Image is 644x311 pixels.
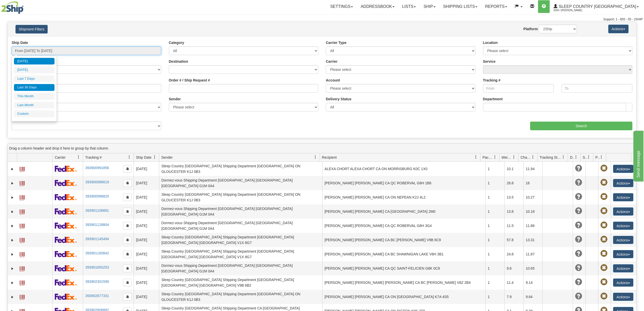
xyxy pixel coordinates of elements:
td: 1 [485,219,504,233]
td: 1 [485,162,504,176]
button: Copy to clipboard [123,265,132,272]
img: 2 - FedEx Express® [55,293,77,300]
span: Sleep Country [GEOGRAPHIC_DATA] [558,4,636,9]
td: [DATE] [134,204,159,219]
td: [DATE] [134,162,159,176]
label: Delivery Status [326,96,351,102]
a: Shipping lists [439,0,481,13]
img: 2 - FedEx Express® [55,237,77,243]
li: This Month [14,93,55,100]
span: Shipment Issues [583,155,587,160]
span: Pickup Status [595,155,600,160]
button: Actions [608,25,629,33]
button: Copy to clipboard [123,279,132,286]
td: [DATE] [134,233,159,247]
td: [DATE] [134,219,159,233]
td: [PERSON_NAME] [PERSON_NAME] [PERSON_NAME] CA BC [PERSON_NAME] V8Z 2B4 [322,275,486,290]
img: 2 - FedEx Express® [55,180,77,186]
button: Copy to clipboard [123,179,132,187]
td: [DATE] [134,290,159,304]
li: Last Month [14,102,55,109]
span: Pickup Not Assigned [600,293,607,300]
a: 393902677331 [85,294,109,298]
div: Send message [4,3,47,9]
a: Lists [398,0,420,13]
img: 2 - FedEx Express® [55,279,77,286]
a: 393900991856 [85,166,109,170]
td: Dormez-vous Shipping Department [GEOGRAPHIC_DATA] [GEOGRAPHIC_DATA] [GEOGRAPHIC_DATA] G1M 0A4 [159,219,322,233]
button: Actions [613,193,633,201]
td: Dormez-vous Shipping Department [GEOGRAPHIC_DATA] [GEOGRAPHIC_DATA] [GEOGRAPHIC_DATA] G1M 0A4 [159,176,322,190]
td: 1 [485,261,504,275]
td: [PERSON_NAME] [PERSON_NAME] CA QC ROBERVAL G8H 1B6 [322,176,486,190]
button: Actions [613,179,633,187]
td: 1 [485,247,504,261]
img: 2 - FedEx Express® [55,222,77,229]
img: 2 - FedEx Express® [55,265,77,271]
a: Label [20,264,25,272]
td: 1 [485,204,504,219]
a: 393901145494 [85,237,109,241]
td: 7.9 [504,290,523,304]
td: [PERSON_NAME] [PERSON_NAME] CA ON NEPEAN K2J 4L2 [322,190,486,204]
td: 10.18 [523,204,542,219]
td: [DATE] [134,247,159,261]
button: Copy to clipboard [123,222,132,230]
td: [DATE] [134,190,159,204]
td: Sleep Country [GEOGRAPHIC_DATA] Shipping Department [GEOGRAPHIC_DATA] ON GLOUCESTER K1J 0B3 [159,190,322,204]
label: Service [483,59,496,64]
a: Tracking # filter column settings [125,153,134,161]
a: 393900996619 [85,180,109,184]
td: 26.8 [504,176,523,190]
li: Last 7 Days [14,75,55,82]
button: Actions [613,165,633,173]
td: 13.31 [523,233,542,247]
button: Actions [613,264,633,272]
td: Dormez-vous Shipping Department [GEOGRAPHIC_DATA] [GEOGRAPHIC_DATA] [GEOGRAPHIC_DATA] G1M 0A4 [159,261,322,275]
td: 11.4 [504,275,523,290]
td: 1 [485,275,504,290]
a: Label [20,207,25,215]
td: 11.94 [523,162,542,176]
td: [PERSON_NAME] [PERSON_NAME] CA BC SHAWNIGAN LAKE V8H 3B1 [322,247,486,261]
a: Tracking Status filter column settings [559,153,568,161]
a: Expand [10,209,15,214]
td: 11.87 [523,247,542,261]
a: Sender filter column settings [311,153,320,161]
td: ALEXA CHORT ALEXA CHORT CA ON MORRISBURG K0C 1X0 [322,162,486,176]
button: Copy to clipboard [123,193,132,201]
span: Unknown [575,193,582,200]
span: Pickup Not Assigned [600,193,607,200]
label: Destination [169,59,188,64]
a: 393901128804 [85,223,109,227]
a: Expand [10,181,15,186]
td: 13.8 [504,204,523,219]
span: Unknown [575,222,582,229]
a: Label [20,250,25,258]
a: Label [20,193,25,201]
td: 9.14 [523,275,542,290]
label: Department [483,96,503,102]
li: Last 30 Days [14,84,55,91]
td: [DATE] [134,176,159,190]
a: Pickup Status filter column settings [597,153,606,161]
a: Expand [10,223,15,228]
label: Carrier Type [326,40,346,45]
span: Sender [161,155,173,160]
td: 24.8 [504,247,523,261]
td: 1 [485,190,504,204]
button: Copy to clipboard [123,165,132,173]
li: [DATE] [14,58,55,65]
span: Pickup Not Assigned [600,264,607,271]
td: [PERSON_NAME] [PERSON_NAME] CA [GEOGRAPHIC_DATA] 2M0 [322,204,486,219]
a: Expand [10,266,15,271]
a: Expand [10,280,15,285]
span: Pickup Not Assigned [600,179,607,186]
td: Sleep Country [GEOGRAPHIC_DATA] Shipping Department [GEOGRAPHIC_DATA] [GEOGRAPHIC_DATA] [GEOGRAPH... [159,233,322,247]
a: 393900996825 [85,194,109,198]
td: Dormez-vous Shipping Department [GEOGRAPHIC_DATA] [GEOGRAPHIC_DATA] [GEOGRAPHIC_DATA] G1M 0A4 [159,204,322,219]
li: [DATE] [14,67,55,73]
label: Location [483,40,498,45]
a: Label [20,292,25,301]
span: Recipient [322,155,337,160]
